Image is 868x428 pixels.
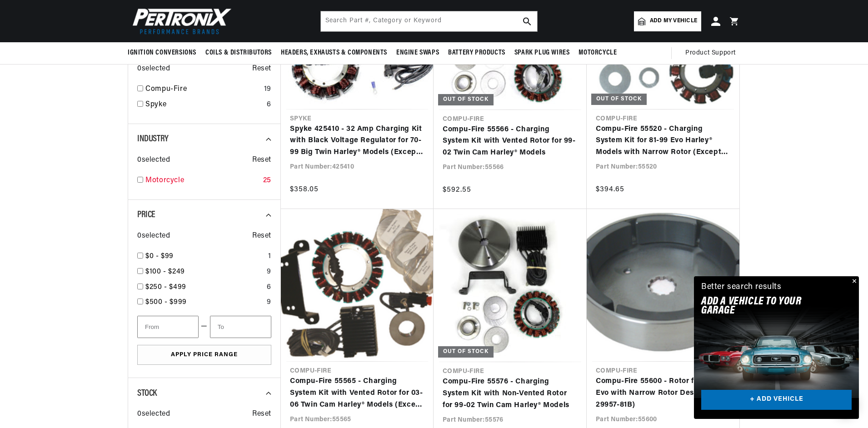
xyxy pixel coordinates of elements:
[145,299,187,306] span: $500 - $999
[510,42,574,64] summary: Spark Plug Wires
[145,268,185,275] span: $100 - $249
[443,376,578,411] a: Compu-Fire 55576 - Charging System Kit with Non-Vented Rotor for 99-02 Twin Cam Harley® Models
[145,84,260,95] a: Compu-Fire
[137,316,199,338] input: From
[321,11,537,31] input: Search Part #, Category or Keyword
[252,154,271,166] span: Reset
[579,48,617,58] span: Motorcycle
[137,345,271,365] button: Apply Price Range
[444,42,510,64] summary: Battery Products
[210,316,271,338] input: To
[268,251,271,263] div: 1
[596,376,730,411] a: Compu-Fire 55600 - Rotor for 81-99 Evo with Narrow Rotor Design (OEM 29957-81B)
[685,48,736,58] span: Product Support
[574,42,621,64] summary: Motorcycle
[137,389,157,398] span: Stock
[201,321,208,333] span: —
[701,390,852,410] a: + ADD VEHICLE
[276,42,392,64] summary: Headers, Exhausts & Components
[701,297,829,316] h2: Add A VEHICLE to your garage
[205,48,272,58] span: Coils & Distributors
[396,48,439,58] span: Engine Swaps
[137,230,170,242] span: 0 selected
[263,175,271,187] div: 25
[267,266,271,278] div: 9
[145,175,259,187] a: Motorcycle
[252,63,271,75] span: Reset
[145,99,263,111] a: Spyke
[267,297,271,309] div: 9
[848,276,859,287] button: Close
[128,48,196,58] span: Ignition Conversions
[517,11,537,31] button: search button
[252,230,271,242] span: Reset
[392,42,444,64] summary: Engine Swaps
[137,154,170,166] span: 0 selected
[650,17,697,25] span: Add my vehicle
[137,408,170,420] span: 0 selected
[701,281,782,294] div: Better search results
[448,48,505,58] span: Battery Products
[267,99,271,111] div: 6
[685,42,740,64] summary: Product Support
[281,48,387,58] span: Headers, Exhausts & Components
[137,134,169,144] span: Industry
[443,124,578,159] a: Compu-Fire 55566 - Charging System Kit with Vented Rotor for 99-02 Twin Cam Harley® Models
[137,210,155,219] span: Price
[137,63,170,75] span: 0 selected
[128,42,201,64] summary: Ignition Conversions
[290,124,424,159] a: Spyke 425410 - 32 Amp Charging Kit with Black Voltage Regulator for 70-99 Big Twin Harley® Models...
[201,42,276,64] summary: Coils & Distributors
[252,408,271,420] span: Reset
[145,253,174,260] span: $0 - $99
[634,11,701,31] a: Add my vehicle
[267,282,271,294] div: 6
[128,5,232,37] img: Pertronix
[290,376,424,411] a: Compu-Fire 55565 - Charging System Kit with Vented Rotor for 03-06 Twin Cam Harley® Models (Excep...
[596,124,730,159] a: Compu-Fire 55520 - Charging System Kit for 81-99 Evo Harley® Models with Narrow Rotor (Except Fue...
[514,48,570,58] span: Spark Plug Wires
[264,84,271,95] div: 19
[145,284,186,291] span: $250 - $499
